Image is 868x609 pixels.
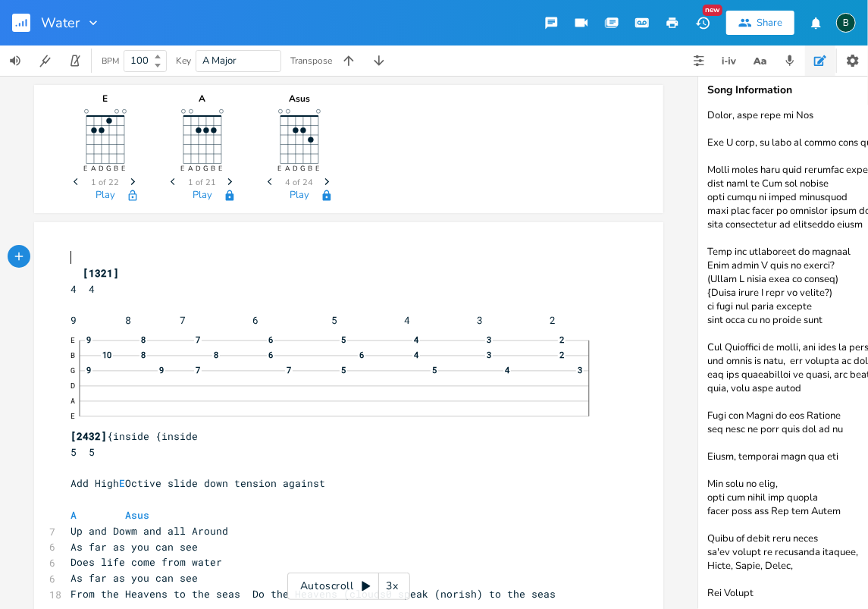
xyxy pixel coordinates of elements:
span: 3 [576,366,584,374]
span: 4 4 [71,282,95,296]
text: E [122,165,126,174]
div: A [165,94,240,103]
span: 9 8 7 6 5 4 3 2 [71,313,556,327]
span: 6 [358,350,365,359]
button: B [836,5,856,40]
span: 8 [139,335,147,344]
div: Key [176,56,191,65]
span: Up and Dowm and all Around [71,524,228,538]
span: 6 [267,335,274,344]
text: A [189,165,194,174]
span: As far as you can see [71,571,198,585]
span: 4 of 24 [286,178,314,187]
text: E [181,165,185,174]
div: Share [757,16,782,30]
span: 7 [194,366,202,374]
div: Asus [262,94,337,103]
button: New [688,9,718,36]
div: 3x [379,573,406,600]
span: 2 [558,350,566,359]
text: G [301,165,306,174]
span: 10 [101,350,113,359]
span: Water [41,16,80,30]
span: E [119,476,125,490]
span: 1 of 21 [189,178,217,187]
text: E [71,335,75,345]
span: Does life come from water [71,555,222,569]
span: 8 [212,350,220,359]
span: From the Heavens to the seas Do the Heavens (clouds0 speak (norish) to the seas [71,587,556,601]
span: 6 [267,350,274,359]
span: As far as you can see [71,540,198,554]
div: BruCe [836,13,856,33]
span: 3 [485,350,493,359]
span: A [71,508,77,522]
button: Play [290,190,309,202]
text: A [92,165,97,174]
text: G [107,165,112,174]
text: B [71,350,75,360]
text: A [71,396,75,406]
div: Transpose [290,56,332,65]
span: 5 [340,335,347,344]
span: 4 [412,350,420,359]
span: 9 [158,366,165,374]
span: Asus [125,508,149,522]
span: 7 [194,335,202,344]
span: 5 [340,366,347,374]
text: E [219,165,223,174]
text: B [309,165,313,174]
span: [1321] [83,266,119,280]
span: 5 [431,366,438,374]
text: B [114,165,119,174]
span: A Major [202,54,237,67]
button: Play [193,190,212,202]
button: Play [96,190,115,202]
text: G [71,366,75,375]
text: D [99,165,105,174]
div: E [67,94,143,103]
span: 5 5 [71,445,95,459]
div: New [703,5,722,16]
text: E [71,411,75,421]
span: {inside {inside [71,328,612,443]
span: 7 [285,366,293,374]
span: 2 [558,335,566,344]
div: Autoscroll [287,573,410,600]
span: 4 [412,335,420,344]
text: G [204,165,209,174]
span: Add High Octive slide down tension against [71,476,325,490]
text: D [196,165,202,174]
span: 3 [485,335,493,344]
span: 8 [139,350,147,359]
text: E [278,165,282,174]
span: 9 [85,366,92,374]
text: A [286,165,291,174]
span: 1 of 22 [92,178,120,187]
span: [2432] [71,429,107,443]
text: E [84,165,88,174]
span: 9 [85,335,92,344]
text: D [293,165,299,174]
text: D [71,381,75,391]
text: E [316,165,320,174]
span: 4 [503,366,511,374]
div: BPM [102,57,119,65]
text: B [212,165,216,174]
button: Share [726,11,794,35]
